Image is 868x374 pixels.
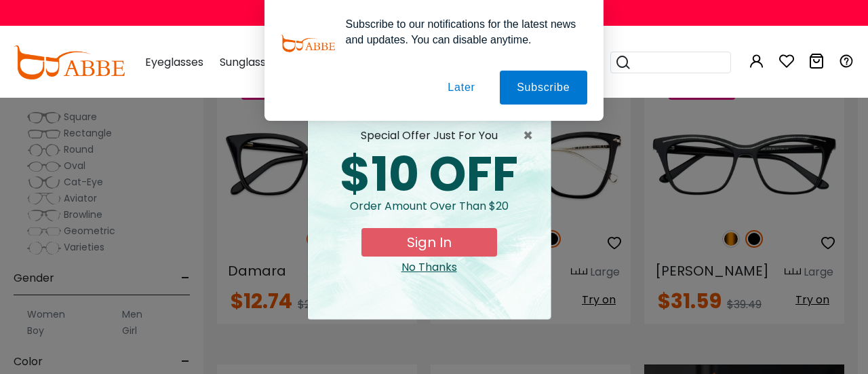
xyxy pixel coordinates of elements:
button: Sign In [361,228,497,257]
button: Later [431,71,492,105]
button: Subscribe [500,71,587,105]
img: notification icon [281,16,335,71]
div: Subscribe to our notifications for the latest news and updates. You can disable anytime. [335,16,587,48]
div: Order amount over than $20 [319,198,540,228]
div: $10 OFF [319,151,540,198]
button: Close [523,128,540,144]
span: × [523,128,540,144]
div: Close [319,259,540,276]
div: special offer just for you [319,128,540,144]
